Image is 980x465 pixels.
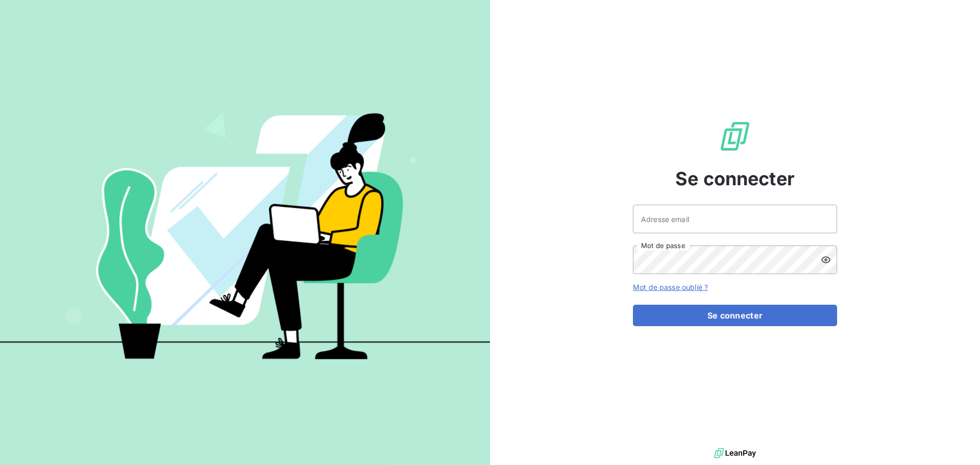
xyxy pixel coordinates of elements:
a: Mot de passe oublié ? [633,283,708,291]
img: Logo LeanPay [719,120,751,153]
button: Se connecter [633,305,837,326]
span: Se connecter [675,165,795,192]
input: placeholder [633,205,837,233]
img: logo [714,446,756,461]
